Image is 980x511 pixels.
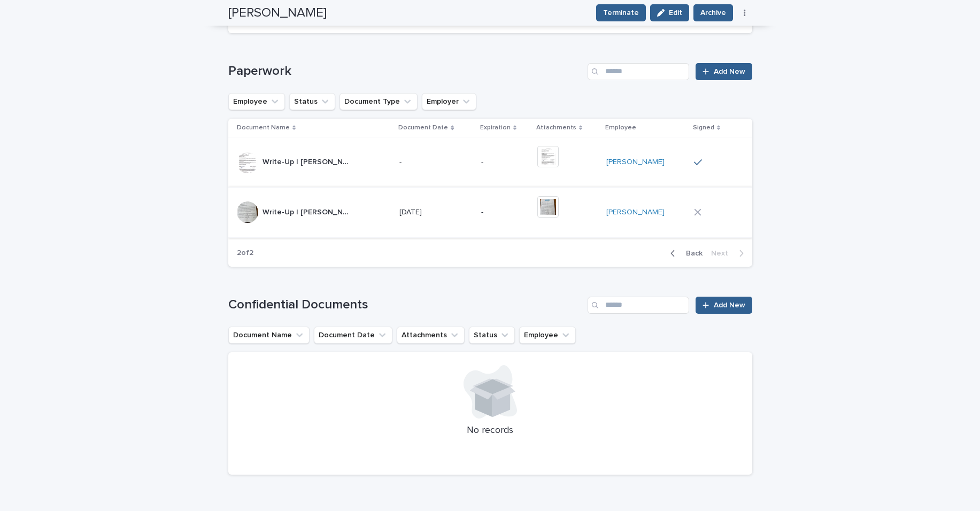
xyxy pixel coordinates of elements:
[536,122,576,134] p: Attachments
[606,208,665,217] a: [PERSON_NAME]
[605,122,636,134] p: Employee
[680,250,703,257] span: Back
[241,425,739,437] p: No records
[469,327,515,344] button: Status
[228,93,285,110] button: Employee
[693,4,733,21] button: Archive
[650,4,689,21] button: Edit
[596,4,646,21] button: Terminate
[662,249,707,258] button: Back
[480,122,511,134] p: Expiration
[696,63,752,80] a: Add New
[263,156,354,167] p: Write-Up | Lopez Curiel | Blue Plate Taco
[263,206,354,217] p: Write-Up | Lopez Curiel | Blue Plate Taco
[519,327,576,344] button: Employee
[481,158,529,167] p: -
[339,93,418,110] button: Document Type
[422,93,476,110] button: Employer
[700,7,726,18] span: Archive
[289,93,335,110] button: Status
[228,327,310,344] button: Document Name
[588,63,689,80] input: Search
[228,187,752,237] tr: Write-Up | [PERSON_NAME] | Blue Plate TacoWrite-Up | [PERSON_NAME] | Blue Plate Taco [DATE]-[PERS...
[711,250,735,257] span: Next
[397,327,465,344] button: Attachments
[696,297,752,314] a: Add New
[228,240,262,266] p: 2 of 2
[399,208,472,217] p: [DATE]
[314,327,392,344] button: Document Date
[237,122,290,134] p: Document Name
[603,7,639,18] span: Terminate
[669,9,682,17] span: Edit
[481,208,529,217] p: -
[588,297,689,314] input: Search
[606,158,665,167] a: [PERSON_NAME]
[707,249,752,258] button: Next
[228,5,327,21] h2: [PERSON_NAME]
[228,137,752,188] tr: Write-Up | [PERSON_NAME] | Blue Plate TacoWrite-Up | [PERSON_NAME] | Blue Plate Taco --[PERSON_NAME]
[398,122,448,134] p: Document Date
[399,158,472,167] p: -
[714,68,745,75] span: Add New
[693,122,714,134] p: Signed
[714,301,745,309] span: Add New
[228,64,584,79] h1: Paperwork
[228,297,584,313] h1: Confidential Documents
